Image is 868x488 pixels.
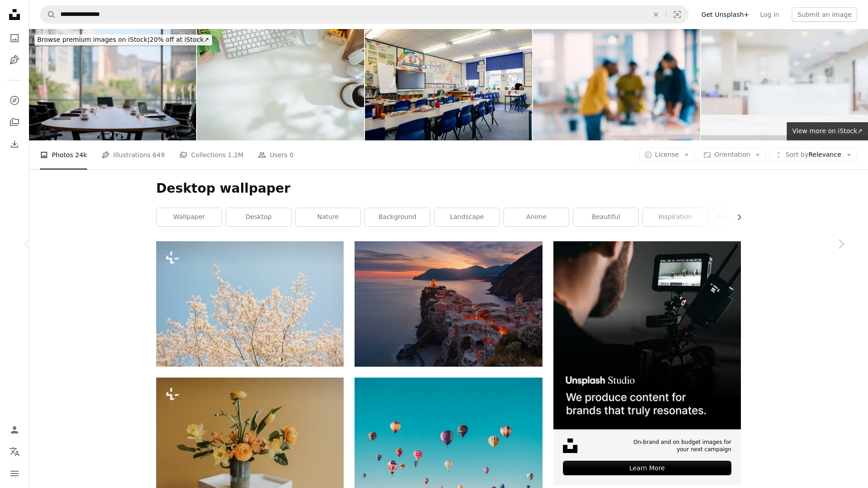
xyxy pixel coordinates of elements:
[434,208,499,226] a: landscape
[712,208,777,226] a: desktop background
[814,200,868,288] a: Next
[156,180,741,197] h1: Desktop wallpaper
[153,150,165,160] span: 649
[573,208,638,226] a: beautiful
[296,208,360,226] a: nature
[792,7,857,22] button: Submit an image
[792,127,863,134] span: View more on iStock ↗
[698,148,766,162] button: Orientation
[156,436,344,444] a: a vase filled with yellow flowers on top of a white table
[5,443,24,461] button: Language
[365,29,532,140] img: Empty Classroom
[646,6,666,23] button: Clear
[197,29,364,140] img: Top view white office desk with keyboard, coffee cup, headphone and stationery.
[655,151,679,158] span: License
[37,36,209,43] span: 20% off at iStock ↗
[785,150,841,159] span: Relevance
[666,6,688,23] button: Visual search
[755,7,784,22] a: Log in
[769,148,857,162] button: Sort byRelevance
[365,208,430,226] a: background
[29,29,196,140] img: Chairs, table and technology in empty boardroom of corporate office for meeting with window view....
[639,148,695,162] button: License
[156,241,344,366] img: a tree with white flowers against a blue sky
[258,140,294,169] a: Users 0
[533,29,700,140] img: Blur, meeting and employees for discussion in office, working and job for creative career. People...
[5,464,24,483] button: Menu
[226,208,291,226] a: desktop
[355,299,542,308] a: aerial view of village on mountain cliff during orange sunset
[40,6,56,23] button: Search Unsplash
[5,91,24,110] a: Explore
[714,151,750,158] span: Orientation
[504,208,569,226] a: anime
[228,150,243,160] span: 1.2M
[628,438,731,454] span: On-brand and on budget images for your next campaign
[553,241,741,485] a: On-brand and on budget images for your next campaignLearn More
[696,7,755,22] a: Get Unsplash+
[355,241,542,366] img: aerial view of village on mountain cliff during orange sunset
[553,241,741,429] img: file-1715652217532-464736461acbimage
[179,140,243,169] a: Collections 1.2M
[102,140,165,169] a: Illustrations 649
[290,150,294,160] span: 0
[5,135,24,153] a: Download History
[156,299,344,308] a: a tree with white flowers against a blue sky
[5,113,24,131] a: Collections
[5,29,24,47] a: Photos
[785,151,808,158] span: Sort by
[40,5,689,24] form: Find visuals sitewide
[731,208,741,226] button: scroll list to the right
[5,51,24,69] a: Illustrations
[787,122,868,140] a: View more on iStock↗
[29,29,217,51] a: Browse premium images on iStock|20% off at iStock↗
[355,436,542,444] a: assorted-color hot air balloons during daytime
[563,461,731,475] div: Learn More
[37,36,149,43] span: Browse premium images on iStock |
[5,421,24,439] a: Log in / Sign up
[563,438,577,453] img: file-1631678316303-ed18b8b5cb9cimage
[701,29,868,140] img: Marble table top with blur hospital clinic medical interior background
[643,208,708,226] a: inspiration
[157,208,222,226] a: wallpaper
